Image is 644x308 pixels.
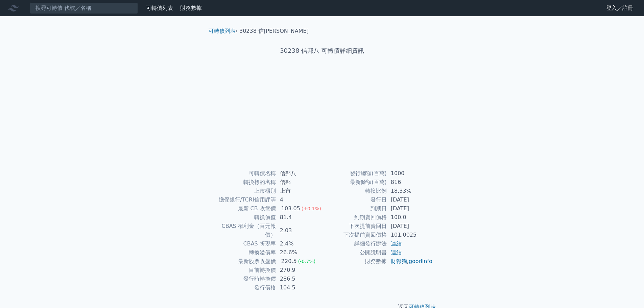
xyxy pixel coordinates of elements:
td: 最新餘額(百萬) [322,178,387,187]
a: 登入／註冊 [601,3,639,14]
div: 103.05 [280,204,302,213]
td: 4 [276,195,322,204]
td: 發行價格 [211,283,276,292]
td: 信邦八 [276,169,322,178]
td: 發行總額(百萬) [322,169,387,178]
td: 到期日 [322,204,387,213]
td: 財務數據 [322,257,387,266]
td: 轉換比例 [322,187,387,195]
td: 上市 [276,187,322,195]
span: (-0.7%) [298,259,316,264]
td: 詳細發行辦法 [322,239,387,248]
td: 下次提前賣回日 [322,222,387,231]
td: [DATE] [387,222,433,231]
li: 30238 信[PERSON_NAME] [239,27,309,35]
td: 發行日 [322,195,387,204]
li: › [209,27,238,35]
td: 2.03 [276,222,322,239]
td: CBAS 權利金（百元報價） [211,222,276,239]
td: CBAS 折現率 [211,239,276,248]
td: 擔保銀行/TCRI信用評等 [211,195,276,204]
td: 到期賣回價格 [322,213,387,222]
td: 81.4 [276,213,322,222]
td: 18.33% [387,187,433,195]
td: 1000 [387,169,433,178]
input: 搜尋可轉債 代號／名稱 [30,2,138,14]
td: [DATE] [387,195,433,204]
td: 轉換溢價率 [211,248,276,257]
td: 下次提前賣回價格 [322,231,387,239]
td: 816 [387,178,433,187]
td: 發行時轉換價 [211,275,276,283]
td: 目前轉換價 [211,266,276,275]
a: 財報狗 [391,258,407,264]
a: 連結 [391,249,402,256]
td: 286.5 [276,275,322,283]
td: [DATE] [387,204,433,213]
td: 轉換價值 [211,213,276,222]
td: 2.4% [276,239,322,248]
td: , [387,257,433,266]
span: (+0.1%) [302,206,321,211]
td: 100.0 [387,213,433,222]
a: 財務數據 [180,5,202,11]
a: 連結 [391,240,402,247]
td: 可轉債名稱 [211,169,276,178]
a: 可轉債列表 [209,28,236,34]
td: 101.0025 [387,231,433,239]
td: 信邦 [276,178,322,187]
td: 最新 CB 收盤價 [211,204,276,213]
td: 104.5 [276,283,322,292]
td: 公開說明書 [322,248,387,257]
td: 最新股票收盤價 [211,257,276,266]
a: goodinfo [409,258,432,264]
td: 上市櫃別 [211,187,276,195]
a: 可轉債列表 [146,5,173,11]
td: 26.6% [276,248,322,257]
h1: 30238 信邦八 可轉債詳細資訊 [203,46,441,55]
div: 220.5 [280,257,298,266]
td: 270.9 [276,266,322,275]
td: 轉換標的名稱 [211,178,276,187]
